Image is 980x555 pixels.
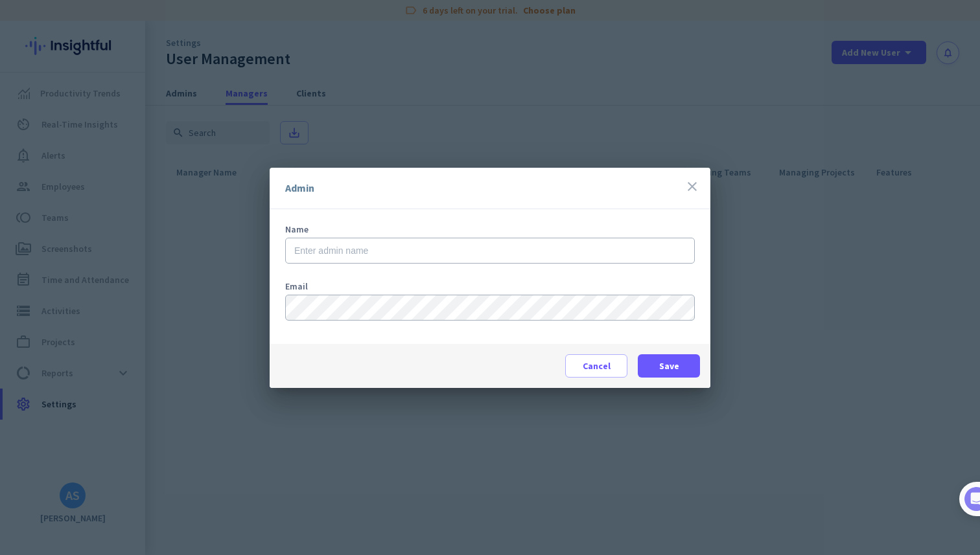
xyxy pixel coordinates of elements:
button: Save [638,354,700,378]
label: Email [285,282,695,291]
button: Cancel [565,354,627,378]
input: Enter admin name [285,238,695,264]
div: Admin [285,183,314,193]
div: Name [285,225,695,234]
i: close [684,179,700,194]
span: Cancel [583,359,611,372]
span: Save [659,359,679,372]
